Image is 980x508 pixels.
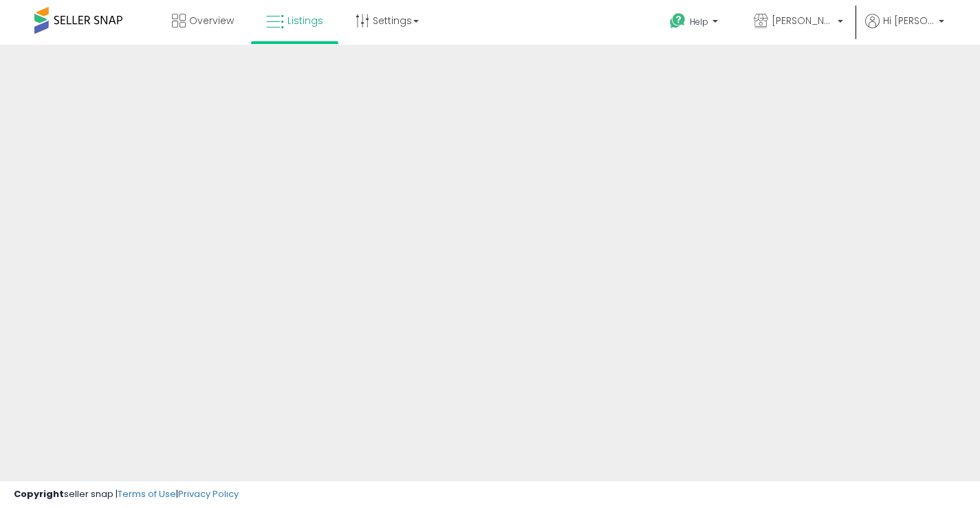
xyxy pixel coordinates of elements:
strong: Copyright [14,487,64,500]
span: Overview [189,14,234,27]
span: Listings [287,14,323,27]
span: Hi [PERSON_NAME] [883,14,935,27]
a: Help [659,2,732,45]
span: Help [690,16,708,27]
i: Get Help [669,12,686,30]
a: Terms of Use [118,487,176,500]
a: Privacy Policy [178,487,239,500]
a: Hi [PERSON_NAME] [865,14,944,45]
div: seller snap | | [14,488,239,501]
span: [PERSON_NAME] Goods LLC [772,14,834,27]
